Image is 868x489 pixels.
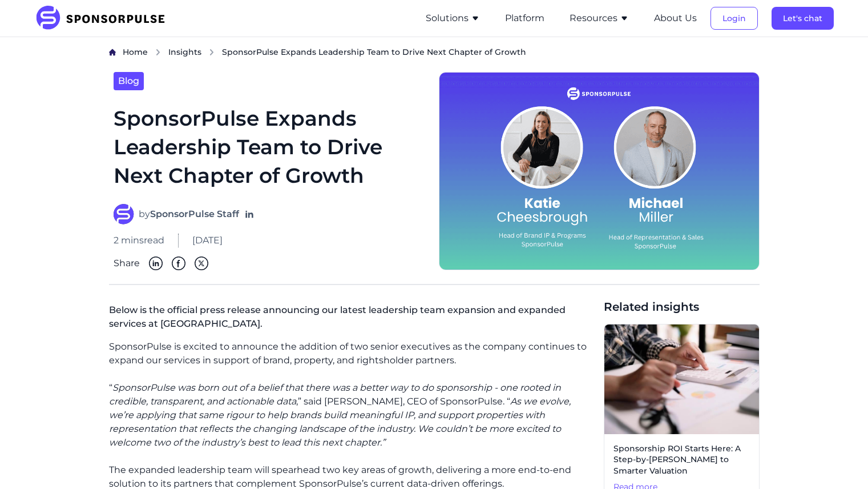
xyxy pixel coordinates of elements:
[114,234,164,247] span: 2 mins read
[192,234,223,247] span: [DATE]
[109,396,571,448] i: As we evolve, we’re applying that same rigour to help brands build meaningful IP, and support pro...
[172,256,185,270] img: Facebook
[654,11,697,25] button: About Us
[139,207,239,221] span: by
[505,11,544,25] button: Platform
[168,47,201,57] span: Insights
[772,13,834,23] a: Let's chat
[710,13,758,23] a: Login
[114,256,140,270] span: Share
[155,49,162,56] img: chevron right
[654,13,697,23] a: About Us
[114,72,144,90] a: Blog
[109,382,561,407] i: SponsorPulse was born out of a belief that there was a better way to do sponsorship - one rooted ...
[123,47,148,57] span: Home
[114,204,134,225] img: SponsorPulse Staff
[604,299,760,315] span: Related insights
[222,46,526,58] span: SponsorPulse Expands Leadership Team to Drive Next Chapter of Growth
[604,324,759,434] img: Getty Images courtesy of Unsplash
[710,7,758,30] button: Login
[149,256,163,270] img: Linkedin
[208,49,215,56] img: chevron right
[109,340,595,367] p: SponsorPulse is excited to announce the addition of two senior executives as the company continue...
[168,46,201,58] a: Insights
[244,209,255,220] a: Follow on LinkedIn
[426,11,480,25] button: Solutions
[195,256,208,270] img: Twitter
[35,6,173,31] img: SponsorPulse
[123,46,148,58] a: Home
[109,381,595,450] p: “ ,” said [PERSON_NAME], CEO of SponsorPulse. “
[150,209,239,219] strong: SponsorPulse Staff
[772,7,834,30] button: Let's chat
[613,443,750,477] span: Sponsorship ROI Starts Here: A Step-by-[PERSON_NAME] to Smarter Valuation
[570,11,629,25] button: Resources
[109,49,116,56] img: Home
[505,13,544,23] a: Platform
[439,72,760,270] img: Katie Cheesbrough and Michael Miller Join SponsorPulse to Accelerate Strategic Services
[109,299,595,340] p: Below is the official press release announcing our latest leadership team expansion and expanded ...
[114,104,425,190] h1: SponsorPulse Expands Leadership Team to Drive Next Chapter of Growth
